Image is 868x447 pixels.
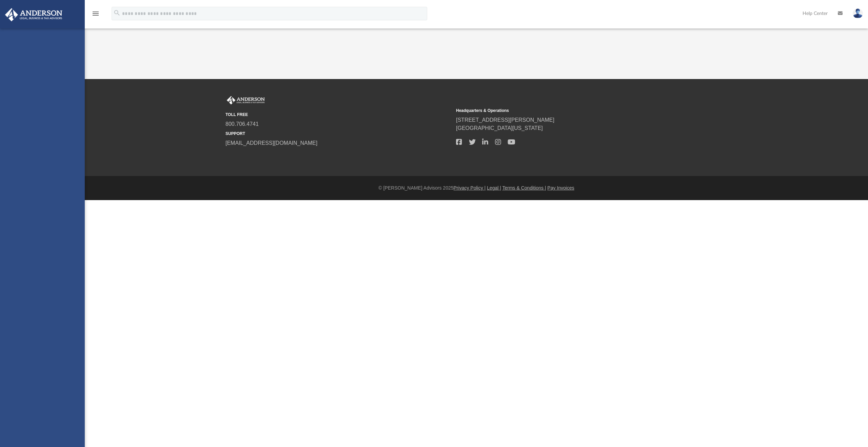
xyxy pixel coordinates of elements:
a: [STREET_ADDRESS][PERSON_NAME] [456,117,554,123]
a: 800.706.4741 [225,121,259,127]
img: User Pic [853,8,863,18]
small: TOLL FREE [225,112,451,118]
small: SUPPORT [225,131,451,137]
a: menu [92,13,100,18]
i: menu [92,9,100,18]
a: Legal | [487,185,501,191]
a: [GEOGRAPHIC_DATA][US_STATE] [456,125,543,131]
img: Anderson Advisors Platinum Portal [3,8,64,21]
i: search [113,9,121,17]
img: Anderson Advisors Platinum Portal [225,96,266,105]
a: [EMAIL_ADDRESS][DOMAIN_NAME] [225,140,317,146]
a: Privacy Policy | [454,185,486,191]
a: Terms & Conditions | [502,185,546,191]
small: Headquarters & Operations [456,108,682,114]
div: © [PERSON_NAME] Advisors 2025 [85,184,868,192]
a: Pay Invoices [547,185,574,191]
